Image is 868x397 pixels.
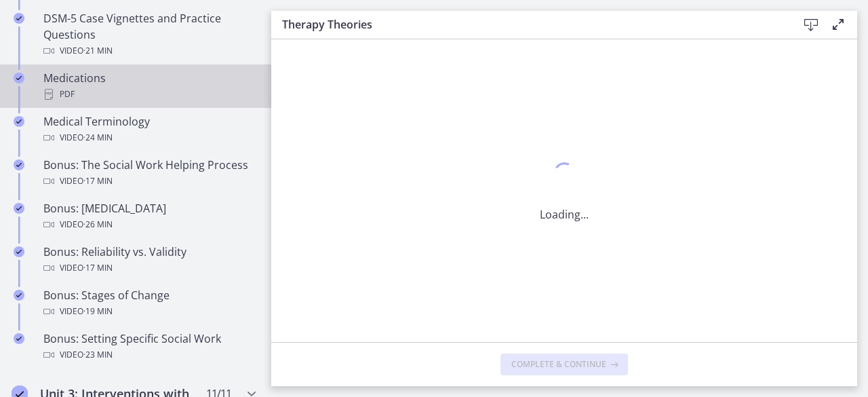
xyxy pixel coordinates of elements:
div: Video [43,43,255,59]
p: Loading... [540,206,589,223]
div: PDF [43,86,255,102]
div: Bonus: [MEDICAL_DATA] [43,200,255,233]
span: · 26 min [83,216,113,233]
i: Completed [14,290,24,301]
div: Medications [43,70,255,102]
i: Completed [14,246,24,257]
span: · 19 min [83,303,113,320]
i: Completed [14,159,24,170]
div: Video [43,130,255,146]
span: Complete & continue [511,359,606,370]
i: Completed [14,333,24,344]
div: Bonus: Reliability vs. Validity [43,244,255,276]
i: Completed [14,73,24,83]
span: · 17 min [83,173,113,189]
div: Video [43,347,255,363]
div: 1 [540,159,589,190]
button: Complete & continue [500,354,628,375]
div: Bonus: Setting Specific Social Work [43,330,255,363]
i: Completed [14,116,24,127]
span: · 21 min [83,43,113,59]
div: DSM-5 Case Vignettes and Practice Questions [43,10,255,59]
span: · 17 min [83,260,113,276]
div: Video [43,260,255,276]
div: Medical Terminology [43,113,255,146]
div: Video [43,173,255,189]
div: Video [43,303,255,320]
span: · 23 min [83,347,113,363]
div: Video [43,216,255,233]
span: · 24 min [83,130,113,146]
i: Completed [14,13,24,24]
i: Completed [14,203,24,214]
div: Bonus: The Social Work Helping Process [43,157,255,189]
h3: Therapy Theories [282,16,776,33]
div: Bonus: Stages of Change [43,287,255,320]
